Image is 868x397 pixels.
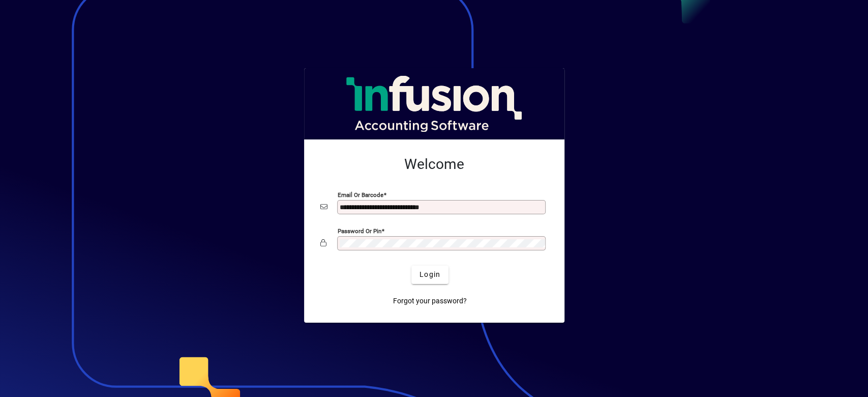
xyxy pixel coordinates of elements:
[338,227,381,234] mat-label: Password or Pin
[411,266,448,284] button: Login
[393,296,467,306] span: Forgot your password?
[389,292,471,310] a: Forgot your password?
[320,156,548,173] h2: Welcome
[420,269,440,280] span: Login
[338,191,383,198] mat-label: Email or Barcode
